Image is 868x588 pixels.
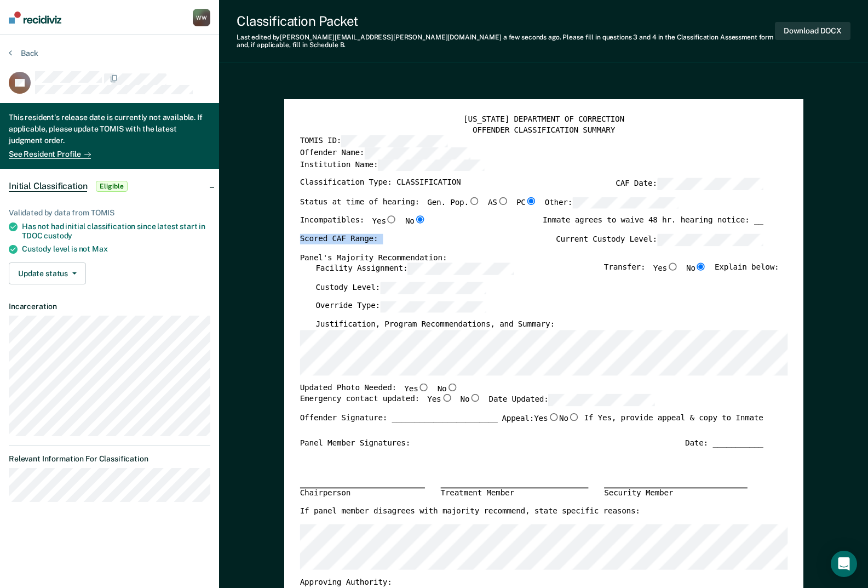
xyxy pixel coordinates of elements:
[300,506,640,517] label: If panel member disagrees with majority recommend, state specific reasons:
[405,215,426,226] label: No
[666,263,678,271] input: Yes
[695,263,706,271] input: No
[487,197,508,209] label: AS
[96,181,127,192] span: Eligible
[831,551,857,577] div: Open Intercom Messenger
[441,394,452,402] input: Yes
[378,159,484,171] input: Institution Name:
[372,215,397,226] label: Yes
[315,300,486,312] label: Override Type:
[603,263,779,282] div: Transfer: Explain below:
[237,13,775,29] div: Classification Packet
[193,9,210,26] button: WW
[568,413,579,421] input: No
[300,197,678,215] div: Status at time of hearing:
[300,115,787,125] div: [US_STATE] DEPARTMENT OF CORRECTION
[418,383,429,391] input: Yes
[544,197,678,209] label: Other:
[300,383,457,394] div: Updated Photo Needed:
[657,233,763,246] input: Current Custody Level:
[386,215,397,223] input: Yes
[9,48,38,58] button: Back
[300,135,447,147] label: TOMIS ID:
[22,244,210,254] div: Custody level is not
[300,577,763,587] div: Approving Authority:
[9,181,87,192] span: Initial Classification
[525,197,537,204] input: PC
[502,413,579,431] label: Appeal:
[446,383,458,391] input: No
[341,135,447,147] input: TOMIS ID:
[657,178,763,190] input: CAF Date:
[497,197,508,204] input: AS
[542,215,763,233] div: Inmate agrees to waive 48 hr. hearing notice: __
[315,319,554,330] label: Justification, Program Recommendations, and Summary:
[686,263,707,275] label: No
[488,394,654,406] label: Date Updated:
[548,413,559,421] input: Yes
[460,394,481,406] label: No
[572,197,679,209] input: Other:
[300,438,410,448] div: Panel Member Signatures:
[193,9,210,26] div: W W
[653,263,678,275] label: Yes
[775,22,850,40] button: Download DOCX
[300,413,763,438] div: Offender Signature: _______________________ If Yes, provide appeal & copy to Inmate
[440,488,588,499] div: Treatment Member
[380,282,486,294] input: Custody Level:
[556,233,763,246] label: Current Custody Level:
[9,302,210,311] dt: Incarceration
[9,112,210,149] div: This resident's release date is currently not available. If applicable, please update TOMIS with ...
[437,383,458,394] label: No
[516,197,537,209] label: PC
[407,263,514,275] input: Facility Assignment:
[300,253,763,263] div: Panel's Majority Recommendation:
[548,394,654,406] input: Date Updated:
[315,282,486,294] label: Custody Level:
[300,233,378,246] label: Scored CAF Range:
[9,208,210,218] div: Validated by data from TOMIS
[427,197,480,209] label: Gen. Pop.
[9,454,210,464] dt: Relevant Information For Classification
[237,33,775,49] div: Last edited by [PERSON_NAME][EMAIL_ADDRESS][PERSON_NAME][DOMAIN_NAME] . Please fill in questions ...
[503,33,560,41] span: a few seconds ago
[9,262,86,284] button: Update status
[404,383,429,394] label: Yes
[468,197,480,204] input: Gen. Pop.
[9,150,91,159] a: See Resident Profile
[380,300,486,312] input: Override Type:
[300,178,461,190] label: Classification Type: CLASSIFICATION
[616,178,763,190] label: CAF Date:
[300,394,654,413] div: Emergency contact updated:
[300,125,787,135] div: OFFENDER CLASSIFICATION SUMMARY
[534,413,559,424] label: Yes
[22,222,210,241] div: Has not had initial classification since latest start in TDOC
[300,215,426,233] div: Incompatibles:
[92,244,108,253] span: Max
[300,159,484,171] label: Institution Name:
[300,488,424,499] div: Chairperson
[559,413,580,424] label: No
[685,438,763,448] div: Date: ___________
[414,215,426,223] input: No
[427,394,452,406] label: Yes
[315,263,514,275] label: Facility Assignment:
[469,394,481,402] input: No
[604,488,748,499] div: Security Member
[9,12,61,24] img: Recidiviz
[300,147,470,159] label: Offender Name:
[44,231,72,240] span: custody
[364,147,470,159] input: Offender Name:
